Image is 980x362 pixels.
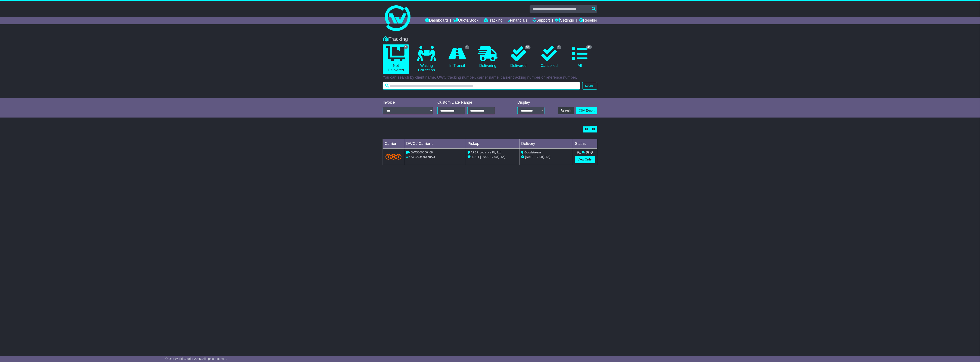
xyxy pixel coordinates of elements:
td: Pickup [466,139,519,149]
div: Display [517,100,544,105]
span: 1 [404,45,408,49]
span: [DATE] [472,155,481,159]
span: © One World Courier 2025. All rights reserved. [165,357,227,361]
a: 1 In Transit [444,44,470,70]
a: 40 All [567,44,593,70]
a: Support [533,17,550,24]
span: 09:00 [482,155,489,159]
td: Carrier [383,139,404,149]
div: - (ETA) [468,155,518,159]
a: 38 Delivered [505,44,532,70]
span: OWCAU656468AU [409,155,435,159]
span: 38 [525,45,531,49]
a: Dashboard [425,17,448,24]
span: AFER Logistics Pty Ltd [471,151,501,154]
span: 17:00 [490,155,498,159]
a: 1 Not Delivered [383,44,409,74]
span: 1 [465,45,469,49]
button: Refresh [558,107,574,114]
p: You can search by client name, OWC tracking number, carrier name, carrier tracking number or refe... [383,75,597,80]
div: Custom Date Range [437,100,506,105]
span: 1 [557,45,561,49]
a: Settings [555,17,574,24]
span: OWS000656468 [411,151,433,154]
button: Search [582,82,597,90]
a: CSV Export [576,107,597,114]
a: View Order [575,156,595,163]
a: Waiting Collection [413,44,440,74]
a: Quote/Book [453,17,478,24]
a: Reseller [579,17,597,24]
span: 17:00 [535,155,543,159]
span: Goodstream [524,151,541,154]
a: Tracking [484,17,503,24]
span: 40 [586,45,592,49]
td: Status [573,139,597,149]
a: 1 Cancelled [536,44,562,70]
div: Invoice [383,100,433,105]
a: Delivering [475,44,501,70]
div: (ETA) [521,155,571,159]
span: [DATE] [525,155,534,159]
a: Financials [508,17,527,24]
td: OWC / Carrier # [404,139,466,149]
div: Tracking [381,36,599,42]
td: Delivery [519,139,573,149]
img: TNT_Domestic.png [386,154,402,160]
